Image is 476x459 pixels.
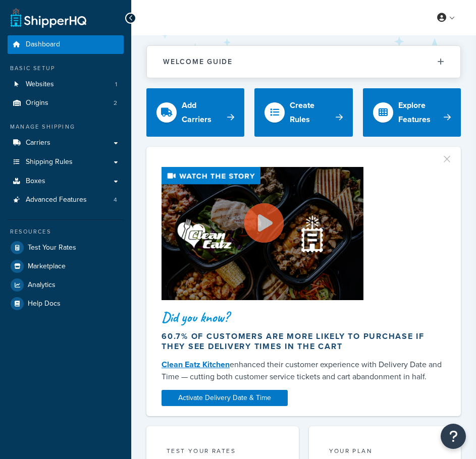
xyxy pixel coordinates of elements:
[167,446,279,458] div: Test your rates
[162,359,446,383] div: enhanced their customer experience with Delivery Date and Time — cutting both customer service ti...
[147,46,460,78] button: Welcome Guide
[114,196,117,204] span: 4
[28,262,66,271] span: Marketplace
[162,359,230,370] a: Clean Eatz Kitchen
[26,177,45,186] span: Boxes
[26,139,50,147] span: Carriers
[8,295,124,313] a: Help Docs
[8,257,124,275] a: Marketplace
[162,310,446,324] div: Did you know?
[162,390,288,406] a: Activate Delivery Date & Time
[441,424,466,449] button: Open Resource Center
[8,239,124,257] a: Test Your Rates
[28,244,76,252] span: Test Your Rates
[8,227,124,236] div: Resources
[8,172,124,191] a: Boxes
[8,64,124,73] div: Basic Setup
[363,88,461,137] a: Explore Features
[162,331,446,352] div: 60.7% of customers are more likely to purchase if they see delivery times in the cart
[8,35,124,54] a: Dashboard
[114,99,117,107] span: 2
[8,153,124,171] a: Shipping Rules
[290,98,335,127] div: Create Rules
[254,88,352,137] a: Create Rules
[8,134,124,152] a: Carriers
[28,281,56,290] span: Analytics
[8,191,124,209] li: Advanced Features
[8,276,124,294] a: Analytics
[8,123,124,131] div: Manage Shipping
[8,75,124,94] li: Websites
[26,40,60,49] span: Dashboard
[8,191,124,209] a: Advanced Features4
[115,80,117,89] span: 1
[28,300,61,308] span: Help Docs
[182,98,227,127] div: Add Carriers
[26,99,48,107] span: Origins
[26,158,73,166] span: Shipping Rules
[8,94,124,112] li: Origins
[26,80,54,89] span: Websites
[8,75,124,94] a: Websites1
[398,98,444,127] div: Explore Features
[26,196,87,204] span: Advanced Features
[329,446,441,458] div: Your Plan
[8,94,124,112] a: Origins2
[163,58,233,66] h2: Welcome Guide
[162,167,363,300] img: Video thumbnail
[146,88,244,137] a: Add Carriers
